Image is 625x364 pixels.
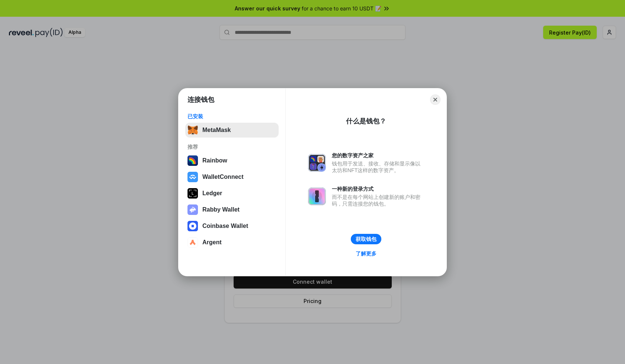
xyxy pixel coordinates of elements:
[356,236,376,242] div: 获取钱包
[187,172,198,182] img: svg+xml,%3Csvg%20width%3D%2228%22%20height%3D%2228%22%20viewBox%3D%220%200%2028%2028%22%20fill%3D...
[332,186,424,192] div: 一种新的登录方式
[332,152,424,159] div: 您的数字资产之家
[202,223,248,229] div: Coinbase Wallet
[202,127,231,133] div: MetaMask
[187,237,198,248] img: svg+xml,%3Csvg%20width%3D%2228%22%20height%3D%2228%22%20viewBox%3D%220%200%2028%2028%22%20fill%3D...
[332,194,424,207] div: 而不是在每个网站上创建新的账户和密码，只需连接您的钱包。
[351,234,381,244] button: 获取钱包
[308,154,326,172] img: svg+xml,%3Csvg%20xmlns%3D%22http%3A%2F%2Fwww.w3.org%2F2000%2Fsvg%22%20fill%3D%22none%22%20viewBox...
[185,170,279,184] button: WalletConnect
[187,155,198,166] img: svg+xml,%3Csvg%20width%3D%22120%22%20height%3D%22120%22%20viewBox%3D%220%200%20120%20120%22%20fil...
[187,125,198,135] img: svg+xml,%3Csvg%20fill%3D%22none%22%20height%3D%2233%22%20viewBox%3D%220%200%2035%2033%22%20width%...
[430,94,440,105] button: Close
[202,157,227,164] div: Rainbow
[185,235,279,250] button: Argent
[187,144,276,150] div: 推荐
[202,174,244,180] div: WalletConnect
[185,123,279,138] button: MetaMask
[187,188,198,199] img: svg+xml,%3Csvg%20xmlns%3D%22http%3A%2F%2Fwww.w3.org%2F2000%2Fsvg%22%20width%3D%2228%22%20height%3...
[185,219,279,233] button: Coinbase Wallet
[308,187,326,205] img: svg+xml,%3Csvg%20xmlns%3D%22http%3A%2F%2Fwww.w3.org%2F2000%2Fsvg%22%20fill%3D%22none%22%20viewBox...
[185,186,279,201] button: Ledger
[202,239,222,246] div: Argent
[202,206,240,213] div: Rabby Wallet
[187,221,198,231] img: svg+xml,%3Csvg%20width%3D%2228%22%20height%3D%2228%22%20viewBox%3D%220%200%2028%2028%22%20fill%3D...
[351,249,381,258] a: 了解更多
[346,117,386,126] div: 什么是钱包？
[187,204,198,215] img: svg+xml,%3Csvg%20xmlns%3D%22http%3A%2F%2Fwww.w3.org%2F2000%2Fsvg%22%20fill%3D%22none%22%20viewBox...
[185,153,279,168] button: Rainbow
[356,250,376,257] div: 了解更多
[185,202,279,217] button: Rabby Wallet
[332,160,424,174] div: 钱包用于发送、接收、存储和显示像以太坊和NFT这样的数字资产。
[202,190,222,197] div: Ledger
[187,95,214,104] h1: 连接钱包
[187,113,276,120] div: 已安装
